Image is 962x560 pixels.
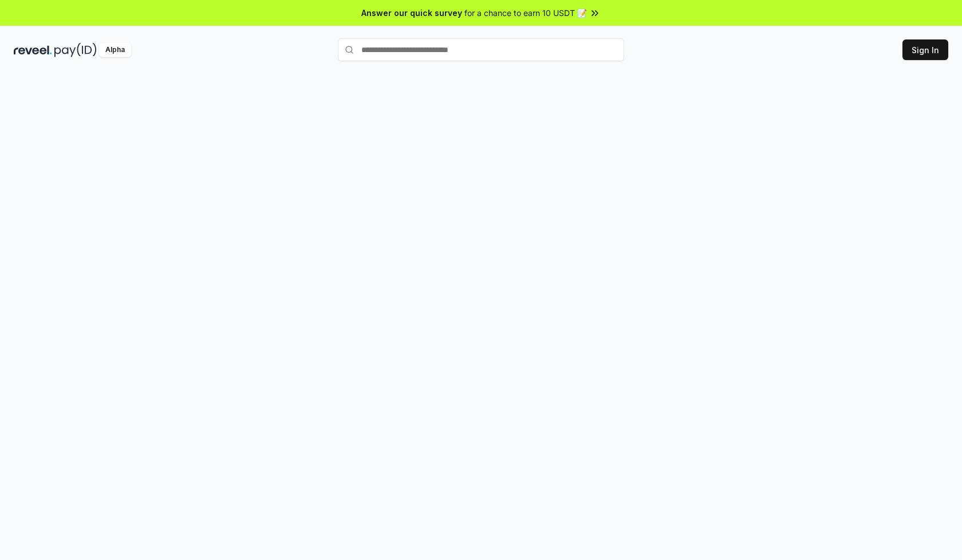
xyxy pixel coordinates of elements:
[902,39,948,60] button: Sign In
[14,43,52,57] img: reveel_dark
[99,43,131,57] div: Alpha
[464,7,587,19] span: for a chance to earn 10 USDT 📝
[54,43,97,57] img: pay_id
[361,7,462,19] span: Answer our quick survey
